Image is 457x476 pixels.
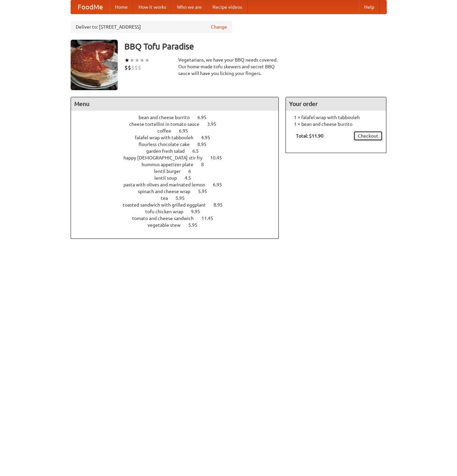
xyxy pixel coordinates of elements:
[146,148,191,154] span: garden fresh salad
[289,114,383,121] li: 1 × falafel wrap with tabbouleh
[201,216,220,221] span: 11.45
[188,169,198,174] span: 6
[197,115,213,120] span: 6.95
[139,115,196,120] span: bean and cheese burrito
[154,175,184,181] span: lentil soup
[157,128,200,134] a: coffee 6.95
[172,0,207,14] a: Who we are
[161,195,197,201] a: tea 5.95
[157,128,178,134] span: coffee
[135,135,223,140] a: falafel wrap with tabbouleh 4.95
[145,57,150,64] li: ★
[145,209,190,214] span: tofu chicken wrap
[123,202,213,208] span: toasted sandwich with grilled eggplant
[139,115,219,120] a: bean and cheese burrito 6.95
[135,64,138,71] li: $
[138,189,197,194] span: spinach and cheese wrap
[296,133,323,139] b: Total: $11.90
[142,162,200,167] span: hummus appetizer plate
[129,121,206,127] span: cheese tortellini in tomato sauce
[148,222,187,228] span: vegetable stew
[140,57,145,64] li: ★
[135,135,200,140] span: falafel wrap with tabbouleh
[124,64,128,71] li: $
[138,64,141,71] li: $
[210,155,229,160] span: 10.45
[123,182,234,187] a: pasta with olives and marinated lemon 6.95
[139,142,219,147] a: flourless chocolate cake 8.95
[123,155,234,160] a: happy [DEMOGRAPHIC_DATA] stir fry 10.45
[124,57,129,64] li: ★
[176,195,191,201] span: 5.95
[154,169,187,174] span: lentil burger
[135,57,140,64] li: ★
[286,97,386,111] h4: Your order
[138,189,220,194] a: spinach and cheese wrap 5.95
[123,182,212,187] span: pasta with olives and marinated lemon
[207,121,223,127] span: 3.95
[71,97,279,111] h4: Menu
[213,182,229,187] span: 6.95
[139,142,196,147] span: flourless chocolate cake
[71,0,110,14] a: FoodMe
[214,202,229,208] span: 8.95
[185,175,198,181] span: 4.5
[353,131,383,141] a: Checkout
[289,121,383,127] li: 1 × bean and cheese burrito
[154,175,203,181] a: lentil soup 4.5
[188,222,204,228] span: 5.95
[132,216,226,221] a: tomato and cheese sandwich 11.45
[179,128,195,134] span: 6.95
[201,135,217,140] span: 4.95
[178,57,279,77] div: Vegetarians, we have your BBQ needs covered. Our home-made tofu skewers and secret BBQ sauce will...
[124,40,387,53] h3: BBQ Tofu Paradise
[154,169,203,174] a: lentil burger 6
[110,0,133,14] a: Home
[132,216,200,221] span: tomato and cheese sandwich
[129,121,229,127] a: cheese tortellini in tomato sauce 3.95
[123,155,209,160] span: happy [DEMOGRAPHIC_DATA] stir fry
[71,21,232,33] div: Deliver to: [STREET_ADDRESS]
[131,64,135,71] li: $
[359,0,380,14] a: Help
[142,162,216,167] a: hummus appetizer plate 8
[191,209,207,214] span: 9.95
[201,162,211,167] span: 8
[161,195,175,201] span: tea
[197,142,213,147] span: 8.95
[148,222,210,228] a: vegetable stew 5.95
[145,209,213,214] a: tofu chicken wrap 9.95
[207,0,247,14] a: Recipe videos
[133,0,172,14] a: How it works
[128,64,131,71] li: $
[129,57,135,64] li: ★
[198,189,214,194] span: 5.95
[211,24,227,30] a: Change
[71,40,118,90] img: angular.jpg
[192,148,205,154] span: 6.5
[146,148,211,154] a: garden fresh salad 6.5
[123,202,235,208] a: toasted sandwich with grilled eggplant 8.95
